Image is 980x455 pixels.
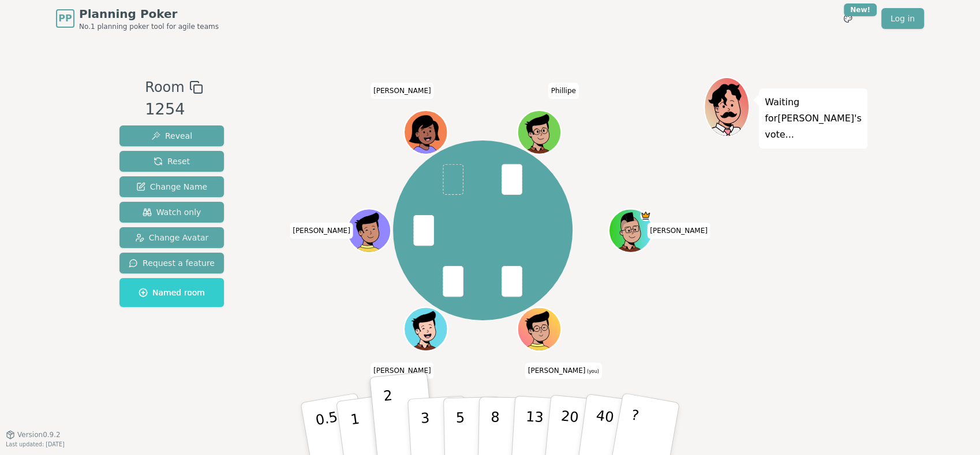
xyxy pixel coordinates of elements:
span: Request a feature [129,257,215,269]
button: New! [837,8,858,29]
span: Version 0.9.2 [17,430,61,439]
button: Click to change your avatar [519,308,560,349]
span: Change Name [136,181,207,193]
span: No.1 planning poker tool for agile teams [79,22,219,31]
span: Click to change your name [371,362,434,379]
p: Waiting for [PERSON_NAME] 's vote... [765,94,862,143]
button: Reveal [119,125,224,146]
span: Change Avatar [135,232,209,243]
span: Room [145,77,184,98]
span: Named room [139,287,205,298]
button: Request a feature [119,253,224,273]
span: Click to change your name [290,223,353,239]
button: Change Avatar [119,227,224,248]
a: PPPlanning PokerNo.1 planning poker tool for agile teams [56,6,219,31]
div: New! [844,3,877,16]
span: Click to change your name [548,83,579,99]
span: Click to change your name [525,362,602,379]
span: PP [58,12,72,25]
button: Change Name [119,176,224,197]
button: Version0.9.2 [6,430,61,439]
span: Reveal [151,130,192,142]
div: 1254 [145,98,203,121]
p: 2 [383,387,398,450]
span: Toce is the host [641,210,652,221]
button: Watch only [119,202,224,223]
span: Planning Poker [79,6,219,22]
button: Reset [119,151,224,172]
span: Reset [154,156,190,167]
span: Last updated: [DATE] [6,441,65,447]
span: Click to change your name [371,83,434,99]
span: Watch only [143,206,201,218]
span: (you) [585,369,599,374]
a: Log in [881,8,924,29]
button: Named room [119,278,224,307]
span: Click to change your name [647,223,710,239]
